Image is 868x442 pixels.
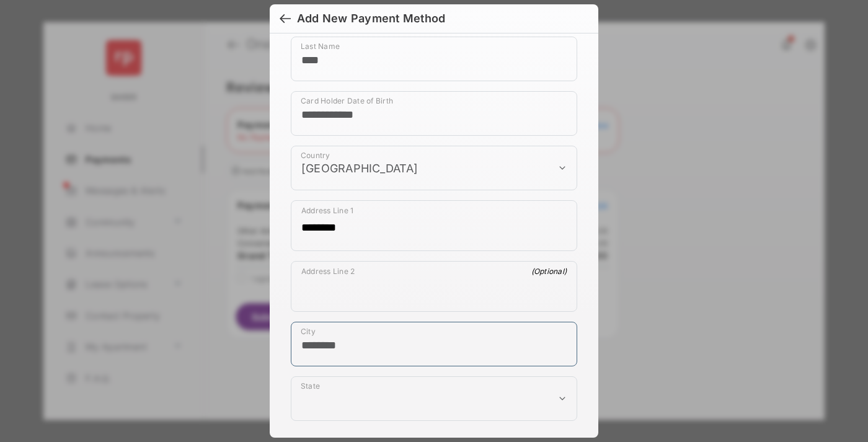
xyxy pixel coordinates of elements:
[291,261,577,312] div: payment_method_screening[postal_addresses][addressLine2]
[291,322,577,366] div: payment_method_screening[postal_addresses][locality]
[291,200,577,251] div: payment_method_screening[postal_addresses][addressLine1]
[291,146,577,190] div: payment_method_screening[postal_addresses][country]
[291,376,577,421] div: payment_method_screening[postal_addresses][administrativeArea]
[297,12,445,25] div: Add New Payment Method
